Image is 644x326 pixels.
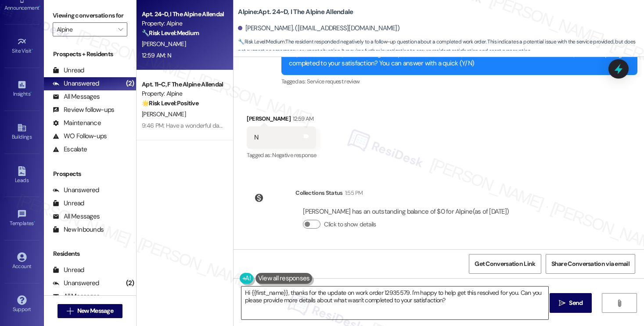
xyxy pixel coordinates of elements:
[53,79,99,88] div: Unanswered
[4,77,40,101] a: Insights •
[142,110,186,118] span: [PERSON_NAME]
[53,212,100,221] div: All Messages
[289,50,623,68] div: Hi [PERSON_NAME]! I'm checking in on your latest work order (Our dishwasher is still rus..., ID: ...
[475,259,535,269] span: Get Conversation Link
[142,89,223,98] div: Property: Alpine
[241,287,548,319] textarea: Hi {{first_name}}, thanks for the update on work order 12935579. I'm happy to help get this resol...
[58,304,122,318] button: New Message
[57,22,113,36] input: All communities
[616,300,622,307] i: 
[142,10,223,19] div: Apt. 24~D, I The Alpine Allendale
[53,225,104,234] div: New Inbounds
[53,132,107,141] div: WO Follow-ups
[343,188,363,197] div: 1:55 PM
[44,249,136,258] div: Residents
[53,186,99,195] div: Unanswered
[238,38,284,45] strong: 🔧 Risk Level: Medium
[324,220,376,229] label: Click to show details
[238,24,399,33] div: [PERSON_NAME]. ([EMAIL_ADDRESS][DOMAIN_NAME])
[4,164,40,187] a: Leads
[551,259,630,269] span: Share Conversation via email
[291,114,314,123] div: 12:59 AM
[303,207,509,216] div: [PERSON_NAME] has an outstanding balance of $0 for Alpine (as of [DATE])
[546,254,635,274] button: Share Conversation via email
[238,37,644,56] span: : The resident responded negatively to a follow-up question about a completed work order. This in...
[124,77,137,90] div: (2)
[67,308,73,315] i: 
[53,92,100,101] div: All Messages
[559,300,565,307] i: 
[53,292,100,301] div: All Messages
[142,40,186,48] span: [PERSON_NAME]
[238,7,353,17] b: Alpine: Apt. 24~D, I The Alpine Allendale
[142,51,171,59] div: 12:59 AM: N
[53,265,84,275] div: Unread
[32,47,33,53] span: •
[124,276,137,290] div: (2)
[569,298,583,308] span: Send
[550,293,592,313] button: Send
[4,293,40,316] a: Support
[4,34,40,58] a: Site Visit •
[118,26,123,33] i: 
[34,219,35,225] span: •
[307,78,360,85] span: Service request review
[53,279,99,288] div: Unanswered
[44,50,136,59] div: Prospects + Residents
[53,66,84,75] div: Unread
[469,254,541,274] button: Get Conversation Link
[4,250,40,273] a: Account
[247,149,316,161] div: Tagged as:
[39,4,40,10] span: •
[142,122,224,129] div: 9:46 PM: Have a wonderful day!
[142,19,223,28] div: Property: Alpine
[53,105,114,115] div: Review follow-ups
[4,120,40,144] a: Buildings
[30,90,32,96] span: •
[142,29,199,37] strong: 🔧 Risk Level: Medium
[53,145,87,154] div: Escalate
[295,188,342,197] div: Collections Status
[53,199,84,208] div: Unread
[281,75,637,88] div: Tagged as:
[44,169,136,179] div: Prospects
[77,306,113,315] span: New Message
[254,133,258,142] div: N
[4,207,40,230] a: Templates •
[53,9,127,22] label: Viewing conversations for
[142,80,223,89] div: Apt. 11~C, F The Alpine Allendale
[272,151,316,159] span: Negative response
[247,114,316,126] div: [PERSON_NAME]
[53,118,101,128] div: Maintenance
[142,99,198,107] strong: 🌟 Risk Level: Positive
